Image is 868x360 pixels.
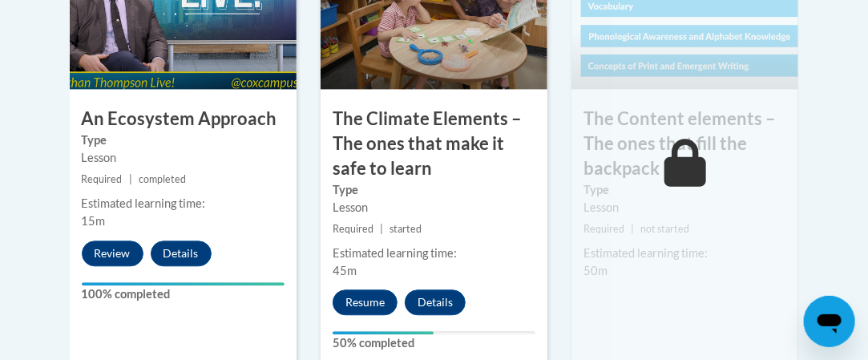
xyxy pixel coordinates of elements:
[82,195,285,212] div: Estimated learning time:
[333,289,398,315] button: Resume
[583,181,786,199] label: Type
[333,245,535,262] div: Estimated learning time:
[139,173,186,185] span: completed
[333,334,535,352] label: 50% completed
[82,149,285,167] div: Lesson
[82,285,285,303] label: 100% completed
[333,331,434,334] div: Your progress
[82,282,285,285] div: Your progress
[571,107,798,180] h3: The Content elements – The ones that fill the backpack
[583,223,624,235] span: Required
[321,107,547,180] h3: The Climate Elements – The ones that make it safe to learn
[333,199,535,216] div: Lesson
[333,181,535,199] label: Type
[583,199,786,216] div: Lesson
[583,264,608,277] span: 50m
[631,223,634,235] span: |
[70,107,297,131] h3: An Ecosystem Approach
[82,131,285,149] label: Type
[333,223,373,235] span: Required
[583,245,786,262] div: Estimated learning time:
[82,173,123,185] span: Required
[333,264,357,277] span: 45m
[405,289,466,315] button: Details
[390,223,422,235] span: started
[82,214,106,228] span: 15m
[82,241,143,266] button: Review
[380,223,383,235] span: |
[129,173,132,185] span: |
[804,296,855,347] iframe: Button to launch messaging window
[151,241,212,266] button: Details
[641,223,690,235] span: not started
